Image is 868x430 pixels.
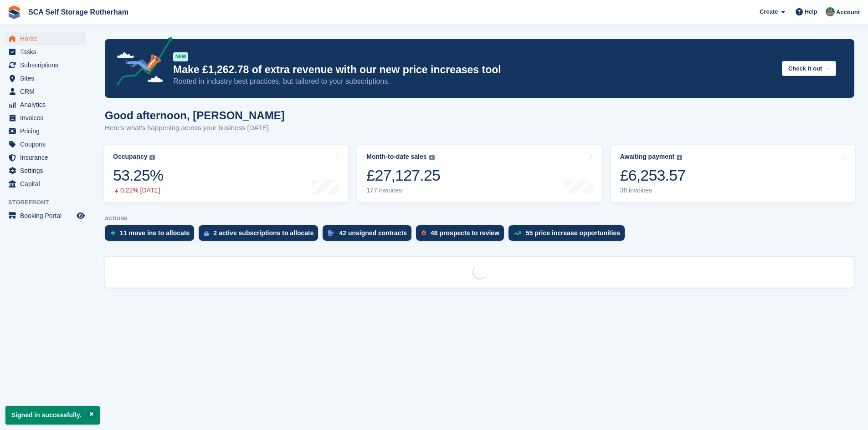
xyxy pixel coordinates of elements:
[339,229,407,237] div: 42 unsigned contracts
[620,153,675,161] div: Awaiting payment
[105,225,199,245] a: 11 move ins to allocate
[508,225,629,245] a: 55 price increase opportunities
[20,46,75,58] span: Tasks
[5,85,86,98] a: menu
[366,166,440,185] div: £27,127.25
[113,187,163,194] div: 0.22% [DATE]
[199,225,323,245] a: 2 active subscriptions to allocate
[8,198,91,207] span: Storefront
[20,151,75,164] span: Insurance
[5,32,86,45] a: menu
[5,46,86,58] a: menu
[760,7,778,16] span: Create
[213,229,313,237] div: 2 active subscriptions to allocate
[5,125,86,137] a: menu
[20,209,75,222] span: Booking Portal
[328,230,334,236] img: contract_signature_icon-13c848040528278c33f63329250d36e43548de30e8caae1d1a13099fd9432cc5.svg
[20,177,75,190] span: Capital
[105,123,285,133] p: Here's what's happening across your business [DATE]
[105,216,854,222] p: ACTIONS
[109,37,173,89] img: price-adjustments-announcement-icon-8257ccfd72463d97f412b2fc003d46551f7dbcb40ab6d574587a9cd5c0d94...
[5,151,86,164] a: menu
[836,8,860,17] span: Account
[110,230,115,236] img: move_ins_to_allocate_icon-fdf77a2bb77ea45bf5b3d319d69a93e2d87916cf1d5bf7949dd705db3b84f3ca.svg
[20,111,75,124] span: Invoices
[429,155,435,160] img: icon-info-grey-7440780725fd019a000dd9b08b2336e03edf1995a4989e88bcd33f0948082b44.svg
[173,63,775,76] p: Make £1,262.78 of extra revenue with our new price increases tool
[5,59,86,71] a: menu
[105,109,285,121] h1: Good afternoon, [PERSON_NAME]
[20,72,75,85] span: Sites
[149,155,155,160] img: icon-info-grey-7440780725fd019a000dd9b08b2336e03edf1995a4989e88bcd33f0948082b44.svg
[826,7,835,16] img: Sarah Race
[173,76,775,86] p: Rooted in industry best practices, but tailored to your subscriptions.
[5,72,86,85] a: menu
[782,61,836,76] button: Check it out →
[323,225,416,245] a: 42 unsigned contracts
[20,85,75,98] span: CRM
[805,7,817,16] span: Help
[677,155,682,160] img: icon-info-grey-7440780725fd019a000dd9b08b2336e03edf1995a4989e88bcd33f0948082b44.svg
[113,153,147,161] div: Occupancy
[25,5,132,20] a: SCA Self Storage Rotherham
[75,210,86,221] a: Preview store
[366,187,440,194] div: 177 invoices
[5,177,86,190] a: menu
[113,166,163,185] div: 53.25%
[620,166,686,185] div: £6,253.57
[120,229,190,237] div: 11 move ins to allocate
[204,230,209,236] img: active_subscription_to_allocate_icon-d502201f5373d7db506a760aba3b589e785aa758c864c3986d89f69b8ff3...
[5,209,86,222] a: menu
[5,111,86,124] a: menu
[20,32,75,45] span: Home
[7,5,21,19] img: stora-icon-8386f47178a22dfd0bd8f6a31ec36ba5ce8667c1dd55bd0f319d3a0aa187defe.svg
[20,164,75,177] span: Settings
[5,98,86,111] a: menu
[416,225,508,245] a: 48 prospects to review
[20,59,75,71] span: Subscriptions
[366,153,426,161] div: Month-to-date sales
[431,229,499,237] div: 48 prospects to review
[104,145,348,202] a: Occupancy 53.25% 0.22% [DATE]
[526,229,620,237] div: 55 price increase opportunities
[620,187,686,194] div: 38 invoices
[421,230,426,236] img: prospect-51fa495bee0391a8d652442698ab0144808aea92771e9ea1ae160a38d050c398.svg
[611,145,855,202] a: Awaiting payment £6,253.57 38 invoices
[20,98,75,111] span: Analytics
[357,145,601,202] a: Month-to-date sales £27,127.25 177 invoices
[5,164,86,177] a: menu
[20,138,75,151] span: Coupons
[5,138,86,151] a: menu
[20,125,75,137] span: Pricing
[173,52,188,61] div: NEW
[5,406,100,425] p: Signed in successfully.
[514,231,521,235] img: price_increase_opportunities-93ffe204e8149a01c8c9dc8f82e8f89637d9d84a8eef4429ea346261dce0b2c0.svg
